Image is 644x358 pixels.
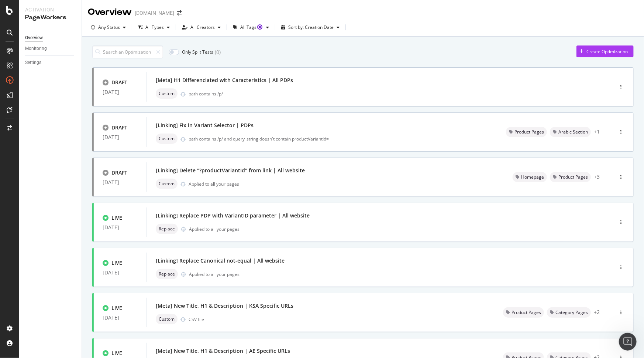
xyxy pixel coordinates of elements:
[25,45,47,53] div: Monitoring
[88,21,129,33] button: Any Status
[156,212,310,219] div: [Linking] Replace PDP with VariantID parameter | All website
[619,333,637,351] iframe: Intercom live chat
[159,136,175,141] span: Custom
[159,91,175,96] span: Custom
[189,91,582,97] div: path contains /p/
[111,214,122,222] div: LIVE
[550,172,591,182] div: neutral label
[111,304,122,312] div: LIVE
[103,89,138,95] div: [DATE]
[25,6,76,13] div: Activation
[135,9,174,17] div: [DOMAIN_NAME]
[156,77,293,84] div: [Meta] H1 Differenciated with Caracteristics | All PDPs
[156,179,178,189] div: neutral label
[103,224,138,230] div: [DATE]
[179,21,224,33] button: All Creators
[230,21,272,33] button: All TagsTooltip anchor
[25,34,43,42] div: Overview
[25,59,41,67] div: Settings
[278,21,342,33] button: Sort by: Creation Date
[189,136,488,142] div: path contains /p/ and query_string doesn't contain productVariantId=
[156,167,305,174] div: [Linking] Delete "?productVariantId" from link | All website
[156,302,293,310] div: [Meta] New Title, H1 & Description | KSA Specific URLs
[25,45,76,53] a: Monitoring
[215,48,221,56] div: ( 0 )
[156,134,178,144] div: neutral label
[159,272,175,276] span: Replace
[190,25,215,30] div: All Creators
[92,45,163,58] input: Search an Optimization
[177,10,182,16] div: arrow-right-arrow-left
[145,25,164,30] div: All Types
[98,25,120,30] div: Any Status
[156,224,178,234] div: neutral label
[111,124,127,131] div: DRAFT
[156,257,285,264] div: [Linking] Replace Canonical not-equal | All website
[506,127,547,137] div: neutral label
[25,59,76,67] a: Settings
[512,310,541,315] span: Product Pages
[156,347,290,355] div: [Meta] New Title, H1 & Description | AE Specific URLs
[586,48,628,55] div: Create Optimization
[103,134,138,140] div: [DATE]
[111,259,122,267] div: LIVE
[111,349,122,357] div: LIVE
[558,130,588,134] span: Arabic Section
[156,88,178,99] div: neutral label
[156,269,178,279] div: neutral label
[256,24,263,30] div: Tooltip anchor
[555,310,588,315] span: Category Pages
[159,227,175,231] span: Replace
[88,6,132,18] div: Overview
[521,175,544,179] span: Homepage
[103,315,138,321] div: [DATE]
[576,45,634,57] button: Create Optimization
[25,13,76,22] div: PageWorkers
[513,172,547,182] div: neutral label
[103,179,138,185] div: [DATE]
[103,270,138,276] div: [DATE]
[111,79,127,86] div: DRAFT
[503,307,544,318] div: neutral label
[189,316,204,322] div: CSV file
[182,49,213,55] div: Only Split Tests
[156,314,178,324] div: neutral label
[189,271,240,277] div: Applied to all your pages
[159,317,175,321] span: Custom
[288,25,334,30] div: Sort by: Creation Date
[156,122,254,129] div: [Linking] Fix in Variant Selector | PDPs
[25,34,76,42] a: Overview
[189,181,239,187] div: Applied to all your pages
[558,175,588,179] span: Product Pages
[159,182,175,186] span: Custom
[189,226,240,232] div: Applied to all your pages
[550,127,591,137] div: neutral label
[514,130,544,134] span: Product Pages
[240,25,263,30] div: All Tags
[594,128,600,135] div: + 1
[135,21,173,33] button: All Types
[594,173,600,180] div: + 3
[111,169,127,176] div: DRAFT
[594,308,600,316] div: + 2
[547,307,591,318] div: neutral label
